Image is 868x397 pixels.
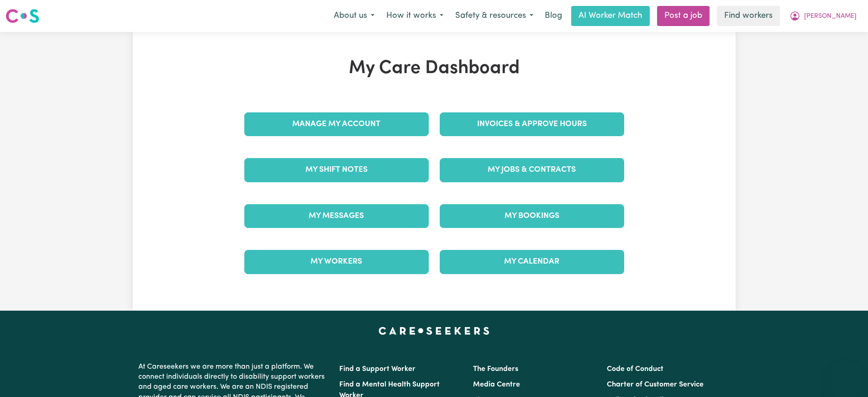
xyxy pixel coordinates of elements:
[244,204,429,228] a: My Messages
[244,158,429,182] a: My Shift Notes
[607,381,704,388] a: Charter of Customer Service
[440,112,624,136] a: Invoices & Approve Hours
[831,360,861,390] iframe: Button to launch messaging window
[539,6,568,26] a: Blog
[717,6,780,26] a: Find workers
[380,6,449,26] button: How it works
[339,365,416,373] a: Find a Support Worker
[244,112,429,136] a: Manage My Account
[379,327,489,334] a: Careseekers home page
[239,58,630,79] h1: My Care Dashboard
[440,204,624,228] a: My Bookings
[804,11,857,21] span: [PERSON_NAME]
[784,6,863,26] button: My Account
[440,158,624,182] a: My Jobs & Contracts
[440,250,624,274] a: My Calendar
[244,250,429,274] a: My Workers
[607,365,663,373] a: Code of Conduct
[473,381,520,388] a: Media Centre
[657,6,710,26] a: Post a job
[473,365,518,373] a: The Founders
[5,8,39,24] img: Careseekers logo
[5,5,39,26] a: Careseekers logo
[571,6,650,26] a: AI Worker Match
[328,6,380,26] button: About us
[449,6,539,26] button: Safety & resources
